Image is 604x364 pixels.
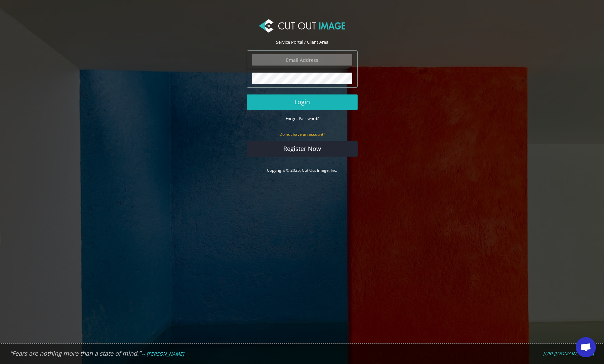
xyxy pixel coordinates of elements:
[259,19,345,33] img: Cut Out Image
[276,39,328,45] span: Service Portal / Client Area
[286,115,319,121] a: Forgot Password?
[247,141,358,157] a: Register Now
[142,351,184,357] em: -- [PERSON_NAME]
[543,351,594,357] a: [URL][DOMAIN_NAME]
[279,131,325,137] small: Do not have an account?
[576,337,596,357] a: Öppna chatt
[10,349,141,357] em: “Fears are nothing more than a state of mind.”
[247,94,358,110] button: Login
[286,116,319,121] small: Forgot Password?
[267,167,337,173] a: Copyright © 2025, Cut Out Image, Inc.
[252,54,352,66] input: Email Address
